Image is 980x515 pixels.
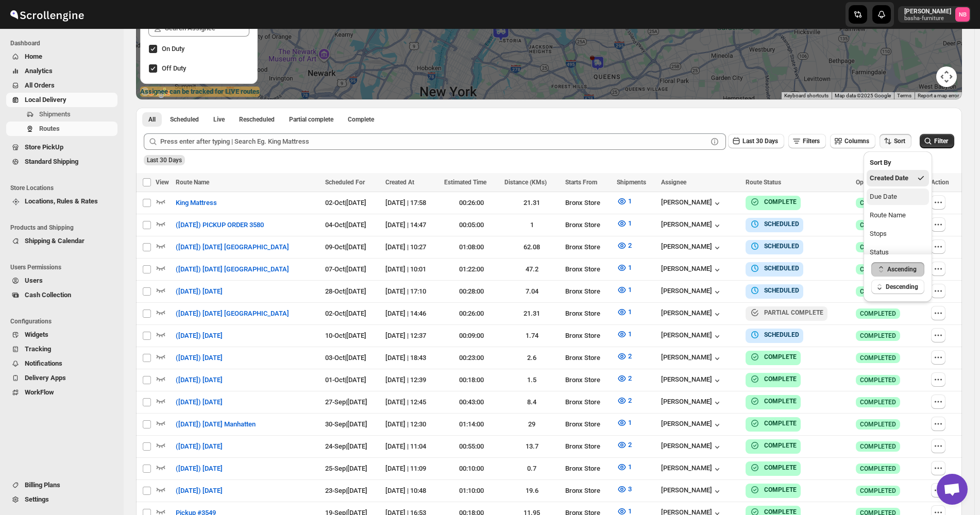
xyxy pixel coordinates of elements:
div: 00:28:00 [444,286,499,297]
span: ([DATE]) PICKUP ORDER 3580 [176,220,264,230]
div: [DATE] | 10:01 [385,264,438,274]
b: SCHEDULED [764,287,799,294]
span: View [156,179,169,186]
span: COMPLETED [860,420,896,428]
div: Bronx Store [565,308,611,319]
button: 2 [611,392,638,409]
div: 01:08:00 [444,242,499,252]
img: ScrollEngine [8,2,86,27]
button: ([DATE]) [DATE] [170,394,229,410]
span: 07-Oct | [DATE] [325,265,366,273]
span: 30-Sep | [DATE] [325,420,367,428]
span: 1 [628,308,632,316]
span: 2 [628,441,632,449]
span: Configurations [10,317,119,325]
span: 09-Oct | [DATE] [325,243,366,251]
input: Press enter after typing | Search Eg. King Mattress [160,133,707,150]
div: 21.31 [504,308,559,319]
button: COMPLETE [750,197,797,207]
button: [PERSON_NAME] [661,243,722,253]
span: Filter [934,138,948,145]
button: 1 [611,260,638,276]
span: Dashboard [10,39,119,47]
button: [PERSON_NAME] [661,287,722,297]
span: ([DATE]) [DATE] [GEOGRAPHIC_DATA] [176,264,289,274]
span: 04-Oct | [DATE] [325,221,366,229]
div: [DATE] | 17:10 [385,286,438,297]
button: 2 [611,237,638,254]
button: SCHEDULED [750,241,799,251]
span: 28-Oct | [DATE] [325,287,366,295]
button: Status [867,244,929,261]
span: Shipments [39,110,71,118]
div: 7.04 [504,286,559,297]
div: 00:09:00 [444,331,499,341]
a: Report a map error [918,93,959,98]
div: Open chat [937,474,968,505]
div: Route Name [870,210,906,220]
span: ([DATE]) [DATE] [GEOGRAPHIC_DATA] [176,308,289,319]
button: ([DATE]) PICKUP ORDER 3580 [170,217,270,233]
span: ([DATE]) [DATE] [176,375,223,385]
div: 00:26:00 [444,308,499,319]
span: 3 [628,485,632,493]
button: Columns [830,134,875,148]
button: SCHEDULED [750,330,799,340]
span: COMPLETED [860,310,896,318]
div: [DATE] | 18:43 [385,353,438,363]
img: Google [139,86,173,99]
p: [PERSON_NAME] [904,7,951,15]
div: [DATE] | 12:45 [385,397,438,407]
button: Billing Plans [6,478,117,492]
span: Partial complete [289,115,333,124]
span: 1 [628,197,632,205]
span: Shipping & Calendar [25,237,85,245]
button: King Mattress [170,195,223,211]
span: 24-Sep | [DATE] [325,442,367,450]
span: 1 [628,507,632,515]
span: Notifications [25,359,62,367]
span: Ascending [887,265,917,273]
button: ([DATE]) [DATE] [170,483,229,499]
button: Widgets [6,328,117,342]
button: [PERSON_NAME] [661,375,722,386]
div: [PERSON_NAME] [661,486,722,496]
p: basha-furniture [904,15,951,22]
span: Billing Plans [25,481,60,489]
div: Created Date [870,173,908,183]
button: Filters [788,134,826,148]
span: Settings [25,495,49,503]
button: Shipments [6,107,117,122]
span: All Orders [25,81,55,89]
span: COMPLETED [860,354,896,362]
span: ([DATE]) [DATE] [176,463,223,474]
span: COMPLETED [860,442,896,451]
div: 00:55:00 [444,441,499,452]
span: Map data ©2025 Google [835,93,891,98]
span: Optimization Status [856,179,910,186]
button: Filter [920,134,954,148]
button: 1 [611,326,638,342]
button: COMPLETE [750,374,797,384]
div: Bronx Store [565,264,611,274]
span: Scheduled [170,115,199,124]
div: [DATE] | 10:48 [385,486,438,496]
div: Stops [870,229,887,239]
div: Bronx Store [565,353,611,363]
span: Last 30 Days [742,138,778,145]
button: SCHEDULED [750,263,799,273]
div: 1 [504,220,559,230]
span: Users Permissions [10,263,119,271]
span: Analytics [25,67,53,75]
button: 1 [611,215,638,232]
span: Columns [844,138,869,145]
span: ([DATE]) [DATE] [176,441,223,452]
div: Bronx Store [565,242,611,252]
button: [PERSON_NAME] [661,220,722,231]
span: ([DATE]) [DATE] [176,486,223,496]
div: Bronx Store [565,375,611,385]
button: Tracking [6,342,117,356]
button: ([DATE]) [DATE] Manhatten [170,416,262,433]
b: SCHEDULED [764,243,799,250]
